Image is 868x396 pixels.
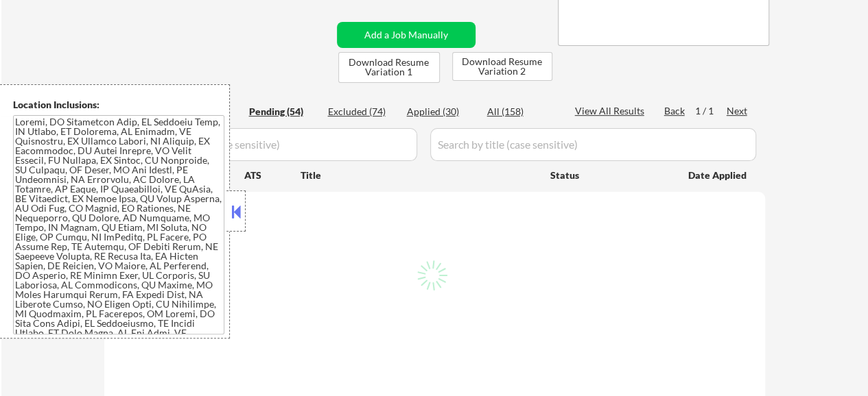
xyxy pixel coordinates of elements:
div: Location Inclusions: [13,98,224,112]
div: Pending (54) [249,105,318,119]
input: Search by company (case sensitive) [108,128,417,161]
button: Add a Job Manually [337,22,476,48]
div: Excluded (74) [328,105,397,119]
div: Back [664,104,686,118]
input: Search by title (case sensitive) [430,128,756,161]
div: Next [727,104,749,118]
div: View All Results [575,104,648,118]
div: Title [301,169,537,182]
div: 1 / 1 [695,104,727,118]
button: Download Resume Variation 2 [452,52,552,81]
div: Applied (30) [407,105,476,119]
div: Date Applied [688,169,749,182]
div: Status [550,162,668,187]
div: All (158) [487,105,556,119]
div: ATS [244,169,301,182]
button: Download Resume Variation 1 [338,52,440,83]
